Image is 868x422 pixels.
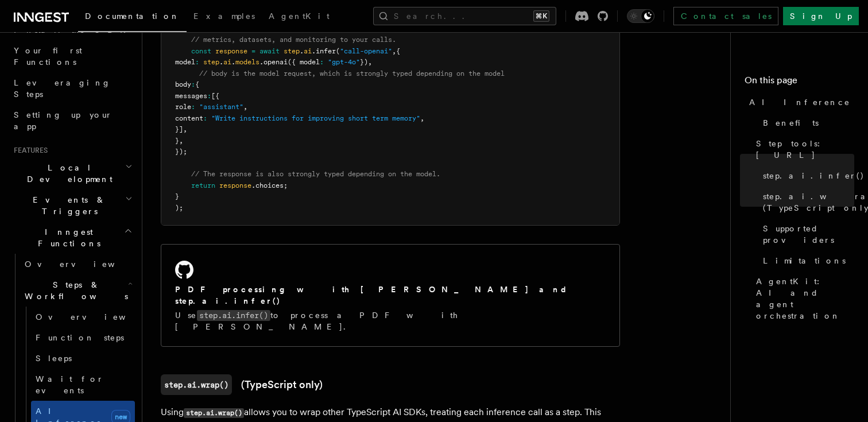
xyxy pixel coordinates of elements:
[373,7,556,25] button: Search...⌘K
[758,186,854,218] a: step.ai.wrap() (TypeScript only)
[14,46,82,67] span: Your first Functions
[756,138,854,161] span: Step tools: [URL]
[179,137,183,145] span: ,
[300,47,304,55] span: .
[175,284,606,307] h2: PDF processing with [PERSON_NAME] and step.ai.infer()
[328,58,360,66] span: "gpt-4o"
[9,40,135,72] a: Your first Functions
[9,189,135,222] button: Events & Triggers
[340,47,392,55] span: "call-openai"
[9,104,135,137] a: Setting up your app
[184,408,244,418] code: step.ai.wrap()
[745,73,854,92] h4: On this page
[9,146,48,155] span: Features
[14,110,113,131] span: Setting up your app
[175,125,183,133] span: }]
[758,165,854,186] a: step.ai.infer()
[763,255,846,266] span: Limitations
[320,58,324,66] span: :
[215,47,247,55] span: response
[235,58,259,66] span: models
[211,114,420,122] span: "Write instructions for improving short term memory"
[175,204,183,212] span: );
[259,58,288,66] span: .openai
[396,47,400,55] span: {
[175,58,195,66] span: model
[9,162,125,185] span: Local Development
[219,58,223,66] span: .
[197,310,270,321] code: step.ai.infer()
[175,114,203,122] span: content
[9,157,135,189] button: Local Development
[758,218,854,250] a: Supported providers
[231,58,235,66] span: .
[20,274,135,307] button: Steps & Workflows
[175,309,606,332] p: Use to process a PDF with [PERSON_NAME].
[9,72,135,104] a: Leveraging Steps
[85,11,180,21] span: Documentation
[195,80,199,88] span: {
[9,194,125,217] span: Events & Triggers
[195,58,199,66] span: :
[183,125,187,133] span: ,
[9,226,124,249] span: Inngest Functions
[749,96,850,108] span: AI Inference
[533,10,549,22] kbd: ⌘K
[243,103,247,111] span: ,
[191,181,215,189] span: return
[312,47,336,55] span: .infer
[203,114,207,122] span: :
[199,69,505,78] span: // body is the model request, which is strongly typed depending on the model
[211,92,219,100] span: [{
[161,374,232,395] code: step.ai.wrap()
[20,279,128,302] span: Steps & Workflows
[193,11,255,21] span: Examples
[31,307,135,327] a: Overview
[763,170,865,181] span: step.ai.infer()
[673,7,778,25] a: Contact sales
[223,58,231,66] span: ai
[31,348,135,369] a: Sleeps
[9,222,135,254] button: Inngest Functions
[203,58,219,66] span: step
[751,133,854,165] a: Step tools: [URL]
[14,78,111,99] span: Leveraging Steps
[175,92,207,100] span: messages
[284,47,300,55] span: step
[751,271,854,326] a: AgentKit: AI and agent orchestration
[420,114,424,122] span: ,
[763,117,819,129] span: Benefits
[259,47,280,55] span: await
[763,223,854,246] span: Supported providers
[199,103,243,111] span: "assistant"
[31,327,135,348] a: Function steps
[36,354,72,363] span: Sleeps
[187,3,262,31] a: Examples
[251,181,288,189] span: .choices;
[36,312,154,322] span: Overview
[207,92,211,100] span: :
[745,92,854,113] a: AI Inference
[161,374,323,395] a: step.ai.wrap()(TypeScript only)
[25,260,143,269] span: Overview
[36,333,124,342] span: Function steps
[191,47,211,55] span: const
[783,7,859,25] a: Sign Up
[288,58,320,66] span: ({ model
[262,3,336,31] a: AgentKit
[175,137,179,145] span: }
[336,47,340,55] span: (
[36,374,104,395] span: Wait for events
[191,80,195,88] span: :
[368,58,372,66] span: ,
[219,181,251,189] span: response
[392,47,396,55] span: ,
[78,3,187,32] a: Documentation
[758,250,854,271] a: Limitations
[269,11,330,21] span: AgentKit
[175,148,187,156] span: });
[251,47,255,55] span: =
[175,103,191,111] span: role
[20,254,135,274] a: Overview
[175,192,179,200] span: }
